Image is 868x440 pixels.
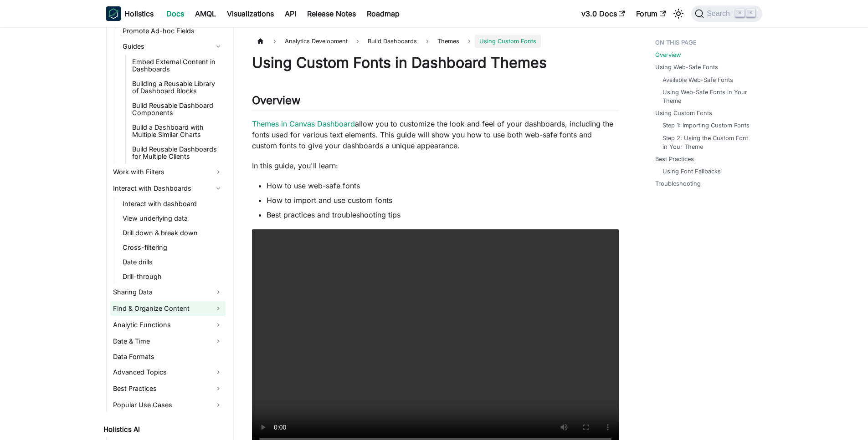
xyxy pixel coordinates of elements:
[120,25,226,37] a: Promote Ad-hoc Fields
[663,121,750,130] a: Step 1: Importing Custom Fonts
[129,77,226,97] a: Building a Reusable Library of Dashboard Blocks
[110,381,226,396] a: Best Practices
[110,301,226,316] a: Find & Organize Content
[129,121,226,141] a: Build a Dashboard with Multiple Similar Charts
[631,6,671,21] a: Forum
[655,179,701,188] a: Troubleshooting
[746,9,755,17] kbd: K
[671,6,686,21] button: Switch between dark and light mode (currently light mode)
[691,5,762,22] button: Search (Command+K)
[190,6,221,21] a: AMQL
[110,318,226,332] a: Analytic Functions
[252,35,619,48] nav: Breadcrumbs
[120,197,226,210] a: Interact with dashboard
[129,99,226,119] a: Build Reusable Dashboard Components
[280,35,352,48] span: Analytics Development
[110,181,226,196] a: Interact with Dashboards
[161,6,190,21] a: Docs
[361,6,405,21] a: Roadmap
[221,6,279,21] a: Visualizations
[120,39,226,54] a: Guides
[655,63,718,71] a: Using Web-Safe Fonts
[252,94,619,111] h2: Overview
[101,423,226,436] a: Holistics AI
[129,143,226,163] a: Build Reusable Dashboards for Multiple Clients
[110,350,226,363] a: Data Formats
[576,6,631,21] a: v3.0 Docs
[252,160,619,171] p: In this guide, you'll learn:
[106,6,121,21] img: Holistics
[252,35,269,48] a: Home page
[110,334,226,349] a: Date & Time
[655,155,694,163] a: Best Practices
[97,27,234,440] nav: Docs sidebar
[663,134,753,151] a: Step 2: Using the Custom Font in Your Theme
[120,212,226,225] a: View underlying data
[663,76,733,84] a: Available Web-Safe Fonts
[267,195,619,206] li: How to import and use custom fonts
[252,119,355,128] a: Themes in Canvas Dashboard
[663,167,721,176] a: Using Font Fallbacks
[120,270,226,283] a: Drill-through
[110,285,226,299] a: Sharing Data
[129,56,226,76] a: Embed External Content in Dashboards
[252,118,619,151] p: allow you to customize the look and feel of your dashboards, including the fonts used for various...
[363,35,421,48] span: Build Dashboards
[110,398,226,412] a: Popular Use Cases
[252,54,619,72] h1: Using Custom Fonts in Dashboard Themes
[110,165,226,179] a: Work with Filters
[735,9,745,17] kbd: ⌘
[120,227,226,239] a: Drill down & break down
[475,35,541,48] span: Using Custom Fonts
[120,256,226,268] a: Date drills
[663,88,753,105] a: Using Web-Safe Fonts in Your Theme
[106,6,154,21] a: HolisticsHolistics
[655,51,681,59] a: Overview
[433,35,464,48] span: Themes
[110,365,226,379] a: Advanced Topics
[124,8,154,19] b: Holistics
[279,6,302,21] a: API
[120,241,226,254] a: Cross-filtering
[267,209,619,220] li: Best practices and troubleshooting tips
[302,6,361,21] a: Release Notes
[704,10,735,18] span: Search
[655,109,712,117] a: Using Custom Fonts
[267,180,619,191] li: How to use web-safe fonts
